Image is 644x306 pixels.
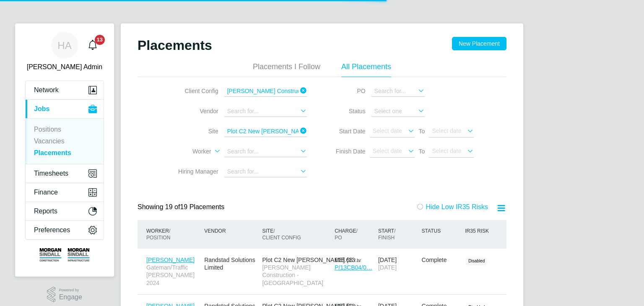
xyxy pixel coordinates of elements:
[373,148,402,154] span: Select date
[422,256,461,264] div: Complete
[262,264,330,287] span: [PERSON_NAME] Construction - [GEOGRAPHIC_DATA]
[335,264,372,271] span: P/13CB04/0…
[34,86,59,94] span: Network
[144,252,506,258] a: [PERSON_NAME]Gateman/Traffic [PERSON_NAME] 2024Randstad Solutions LimitedPlot C2 New [PERSON_NAME...
[26,202,104,220] button: Reports
[420,223,463,239] div: Status
[416,126,428,136] span: To
[25,62,104,72] span: Hays Admin
[25,32,104,72] a: HA[PERSON_NAME] Admin
[59,294,82,301] span: Engage
[34,226,70,234] span: Preferences
[15,23,114,277] nav: Main navigation
[452,37,506,50] button: New Placement
[253,62,320,77] li: Placements I Follow
[416,146,428,156] span: To
[34,149,71,156] a: Placements
[26,100,104,118] button: Jobs
[432,127,461,134] span: Select date
[39,248,90,262] img: morgansindall-logo-retina.png
[47,287,82,303] a: Powered byEngage
[34,126,61,133] a: Positions
[260,223,332,245] div: Site
[25,248,104,262] a: Go to home page
[57,40,71,51] span: HA
[34,105,49,113] span: Jobs
[224,126,307,137] input: Search for...
[371,86,425,97] input: Search for...
[34,207,57,215] span: Reports
[170,168,218,175] label: Hiring Manager
[328,148,366,155] label: Finish Date
[170,87,218,95] label: Client Config
[163,148,211,156] label: Worker
[26,81,104,99] button: Network
[170,107,218,115] label: Vendor
[376,252,420,275] div: [DATE]
[144,298,506,304] a: [PERSON_NAME]Gateman/Traffic [PERSON_NAME] 2024Randstad Solutions LimitedPlot C2 New [PERSON_NAME...
[138,37,212,54] h2: Placements
[202,223,260,239] div: Vendor
[59,287,82,294] span: Powered by
[341,62,391,77] li: All Placements
[378,228,396,241] span: / Finish
[463,223,492,239] div: IR35 Risk
[165,203,224,210] span: 19 Placements
[34,137,65,145] a: Vacancies
[328,107,366,115] label: Status
[34,189,58,196] span: Finance
[138,203,226,212] div: Showing
[465,256,488,266] span: Disabled
[371,106,425,117] input: Select one
[416,203,488,210] label: Hide Low IR35 Risks
[34,170,68,177] span: Timesheets
[26,183,104,202] button: Finance
[26,118,104,164] div: Jobs
[373,127,402,134] span: Select date
[378,264,397,271] span: [DATE]
[26,221,104,239] button: Preferences
[328,127,366,135] label: Start Date
[170,127,218,135] label: Site
[335,257,353,263] span: £18.68
[328,87,366,95] label: PO
[224,106,307,117] input: Search for...
[376,223,420,245] div: Start
[224,86,307,97] input: Search for...
[332,223,376,245] div: Charge
[354,258,361,263] span: / hr
[84,32,101,59] a: 13
[262,257,361,263] span: Plot C2 New [PERSON_NAME] (13…
[146,264,200,287] span: Gateman/Traffic [PERSON_NAME] 2024
[202,252,260,275] div: Randstad Solutions Limited
[146,257,195,263] span: [PERSON_NAME]
[144,223,202,245] div: Worker
[95,35,105,45] span: 13
[335,228,358,241] span: / PO
[224,146,307,157] input: Search for...
[26,164,104,183] button: Timesheets
[165,203,180,210] span: 19 of
[432,148,461,154] span: Select date
[224,166,307,177] input: Search for...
